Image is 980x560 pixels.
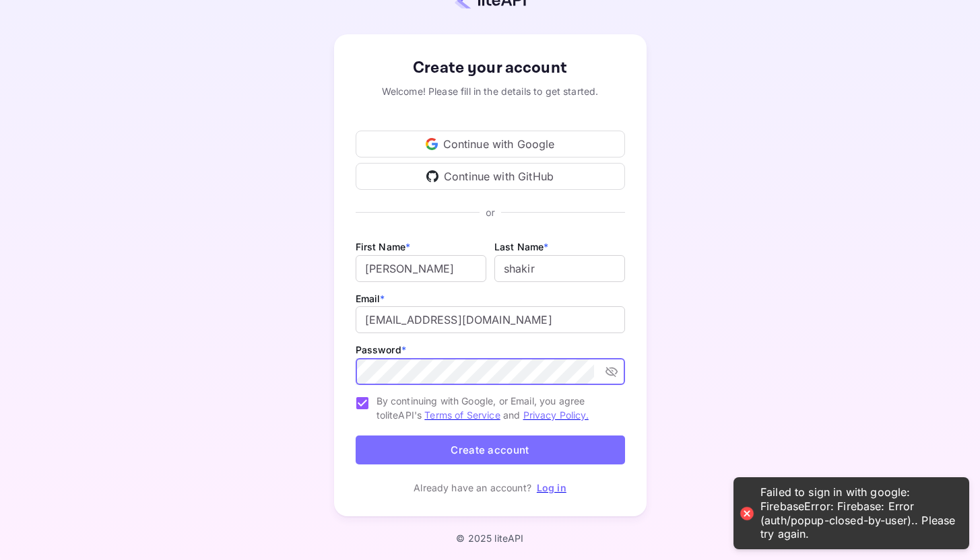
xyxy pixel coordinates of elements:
[377,394,614,422] span: By continuing with Google, or Email, you agree to liteAPI's and
[414,481,531,495] p: Already have an account?
[599,359,624,384] button: toggle password visibility
[537,482,566,493] a: Log in
[494,241,549,252] label: Last Name
[356,344,406,355] label: Password
[424,409,500,421] a: Terms of Service
[523,409,589,421] a: Privacy Policy.
[494,255,625,282] input: Doe
[356,163,625,190] div: Continue with GitHub
[356,306,625,333] input: johndoe@gmail.com
[356,255,486,282] input: John
[760,485,956,541] div: Failed to sign in with google: FirebaseError: Firebase: Error (auth/popup-closed-by-user).. Pleas...
[456,532,523,544] p: © 2025 liteAPI
[356,56,625,80] div: Create your account
[356,84,625,98] div: Welcome! Please fill in the details to get started.
[356,131,625,157] div: Continue with Google
[356,241,411,252] label: First Name
[356,435,625,464] button: Create account
[356,293,385,304] label: Email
